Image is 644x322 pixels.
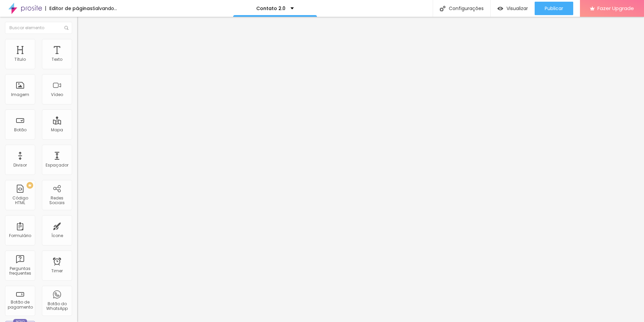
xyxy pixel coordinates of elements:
[497,6,503,11] img: view-1.svg
[545,6,563,11] span: Publicar
[597,5,634,11] span: Fazer Upgrade
[11,92,29,97] div: Imagem
[77,17,644,322] iframe: Editor
[7,266,33,276] div: Perguntas frequentes
[14,57,26,62] div: Título
[506,6,528,11] span: Visualizar
[51,92,63,97] div: Vídeo
[51,269,63,273] div: Timer
[46,163,68,168] div: Espaçador
[256,6,285,11] p: Contato 2.0
[440,6,445,11] img: Icone
[9,233,31,238] div: Formulário
[14,128,26,132] div: Botão
[64,26,68,30] img: Icone
[7,300,33,310] div: Botão de pagamento
[535,2,573,15] button: Publicar
[51,233,63,238] div: Ícone
[13,163,27,168] div: Divisor
[44,196,70,205] div: Redes Sociais
[491,2,535,15] button: Visualizar
[93,6,117,11] div: Salvando...
[45,6,93,11] div: Editor de páginas
[7,196,33,205] div: Código HTML
[51,128,63,132] div: Mapa
[44,302,70,311] div: Botão do WhatsApp
[5,22,72,34] input: Buscar elemento
[52,57,62,62] div: Texto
